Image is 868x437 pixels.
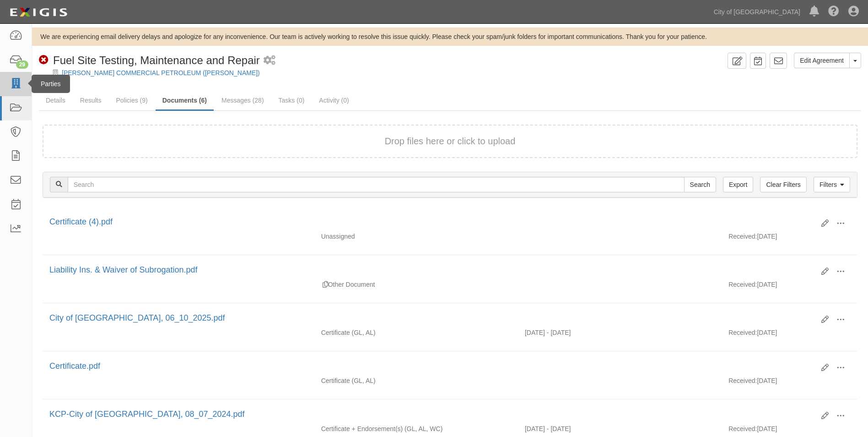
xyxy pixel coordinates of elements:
[49,265,198,274] a: Liability Ins. & Waiver of Subrogation.pdf
[49,361,100,371] a: Certificate.pdf
[73,91,108,109] a: Results
[728,328,757,337] p: Received:
[314,328,518,337] div: General Liability Auto Liability
[323,280,328,289] div: Duplicate
[264,56,275,66] i: 2 scheduled workflows
[518,424,722,433] div: Effective 06/08/2024 - Expiration 06/08/2025
[32,75,70,93] div: Parties
[760,177,806,192] a: Clear Filters
[722,328,857,342] div: [DATE]
[49,217,113,226] a: Certificate (4).pdf
[518,328,722,337] div: Effective 06/08/2025 - Expiration 06/08/2026
[62,69,260,76] a: [PERSON_NAME] COMMERCIAL PETROLEUM ([PERSON_NAME])
[156,91,214,111] a: Documents (6)
[722,280,857,294] div: [DATE]
[39,53,260,68] div: Fuel Site Testing, Maintenance and Repair
[723,177,753,192] a: Export
[16,60,28,69] div: 29
[49,313,225,322] a: City of [GEOGRAPHIC_DATA], 06_10_2025.pdf
[109,91,154,109] a: Policies (9)
[49,216,814,228] div: Certificate (4).pdf
[518,232,722,232] div: Effective - Expiration
[828,6,839,17] i: Help Center - Complianz
[49,409,814,421] div: KCP-City of Sacramento, 08_07_2024.pdf
[709,3,805,21] a: City of [GEOGRAPHIC_DATA]
[32,32,868,41] div: We are experiencing email delivery delays and apologize for any inconvenience. Our team is active...
[49,361,814,372] div: Certificate.pdf
[728,424,757,433] p: Received:
[794,53,850,68] a: Edit Agreement
[314,376,518,385] div: General Liability Auto Liability
[39,55,49,65] i: Non-Compliant
[272,91,312,109] a: Tasks (0)
[39,91,72,109] a: Details
[518,280,722,280] div: Effective - Expiration
[722,232,857,246] div: [DATE]
[314,232,518,241] div: Unassigned
[53,54,260,66] span: Fuel Site Testing, Maintenance and Repair
[722,376,857,390] div: [DATE]
[49,410,245,419] a: KCP-City of [GEOGRAPHIC_DATA], 08_07_2024.pdf
[728,280,757,289] p: Received:
[684,177,716,192] input: Search
[518,376,722,377] div: Effective - Expiration
[49,264,814,276] div: Liability Ins. & Waiver of Subrogation.pdf
[215,91,271,109] a: Messages (28)
[385,135,516,148] button: Drop files here or click to upload
[314,280,518,289] div: Other Document
[7,4,70,21] img: logo-5460c22ac91f19d4615b14bd174203de0afe785f0fc80cf4dbbc73dc1793850b.png
[49,312,814,324] div: City of Sacramento, 06_10_2025.pdf
[814,177,850,192] a: Filters
[728,232,757,241] p: Received:
[314,424,518,433] div: General Liability Auto Liability Workers Compensation/Employers Liability
[728,376,757,385] p: Received:
[68,177,685,192] input: Search
[312,91,356,109] a: Activity (0)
